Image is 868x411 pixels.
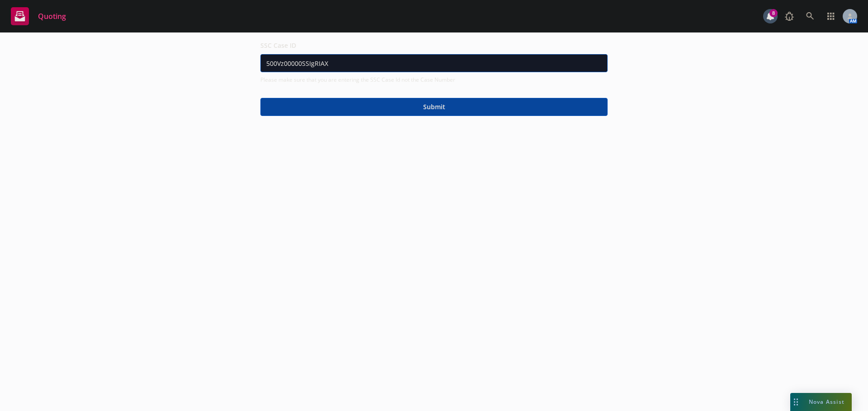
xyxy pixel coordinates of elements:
a: Report a Bug [780,7,798,25]
a: Switch app [822,7,840,25]
div: Drag to move [790,393,802,411]
span: Quoting [38,13,66,20]
a: Quoting [7,4,70,29]
button: Nova Assist [790,393,852,411]
span: Nova Assist [809,398,844,406]
span: SSC Case ID [260,41,296,50]
button: Submit [260,98,608,116]
a: Search [801,7,819,25]
span: Please make sure that you are entering the SSC Case Id not the Case Number [260,76,608,83]
div: 8 [769,9,778,17]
